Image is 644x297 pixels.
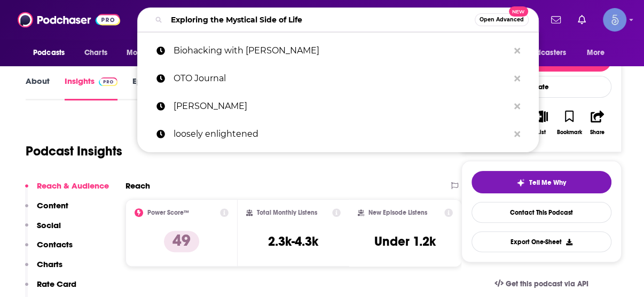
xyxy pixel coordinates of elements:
[119,43,178,63] button: open menu
[537,129,546,136] div: List
[164,231,199,252] p: 49
[174,120,509,148] p: loosely enlightened
[174,92,509,120] p: kid carson
[25,181,109,200] button: Reach & Audience
[547,11,565,29] a: Show notifications dropdown
[257,209,317,216] h2: Total Monthly Listens
[84,45,107,60] span: Charts
[603,8,626,32] img: User Profile
[65,76,117,100] a: InsightsPodchaser Pro
[368,209,427,216] h2: New Episode Listens
[174,65,509,92] p: OTO Journal
[472,231,611,252] button: Export One-Sheet
[516,178,525,187] img: tell me why sparkle
[137,65,539,92] a: OTO Journal
[137,7,539,32] div: Search podcasts, credits, & more...
[590,129,604,136] div: Share
[374,233,436,249] h3: Under 1.2k
[37,181,109,191] p: Reach & Audience
[37,279,76,289] p: Rate Card
[529,178,566,187] span: Tell Me Why
[556,129,582,136] div: Bookmark
[472,76,611,98] div: Rate
[25,200,68,220] button: Content
[603,8,626,32] button: Show profile menu
[147,209,189,216] h2: Power Score™
[37,239,73,249] p: Contacts
[26,43,78,63] button: open menu
[25,259,62,279] button: Charts
[574,11,590,29] a: Show notifications dropdown
[25,239,73,259] button: Contacts
[268,233,318,249] h3: 2.3k-4.3k
[26,76,50,100] a: About
[174,37,509,65] p: Biohacking with Brittany
[132,76,186,100] a: Episodes385
[25,220,61,240] button: Social
[515,45,566,60] span: For Podcasters
[137,92,539,120] a: [PERSON_NAME]
[472,171,611,193] button: tell me why sparkleTell Me Why
[77,43,114,63] a: Charts
[472,202,611,223] a: Contact This Podcast
[509,6,528,17] span: New
[505,279,588,288] span: Get this podcast via API
[26,143,122,159] h1: Podcast Insights
[475,13,529,26] button: Open AdvancedNew
[555,104,583,142] button: Bookmark
[37,259,62,269] p: Charts
[137,120,539,148] a: loosely enlightened
[167,11,475,28] input: Search podcasts, credits, & more...
[579,43,618,63] button: open menu
[37,200,68,210] p: Content
[99,77,117,86] img: Podchaser Pro
[33,45,65,60] span: Podcasts
[527,104,555,142] button: List
[18,10,120,30] img: Podchaser - Follow, Share and Rate Podcasts
[486,271,597,297] a: Get this podcast via API
[508,43,582,63] button: open menu
[137,37,539,65] a: Biohacking with [PERSON_NAME]
[127,45,164,60] span: Monitoring
[480,17,524,22] span: Open Advanced
[603,8,626,32] span: Logged in as Spiral5-G1
[37,220,61,230] p: Social
[125,181,150,191] h2: Reach
[583,104,611,142] button: Share
[587,45,605,60] span: More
